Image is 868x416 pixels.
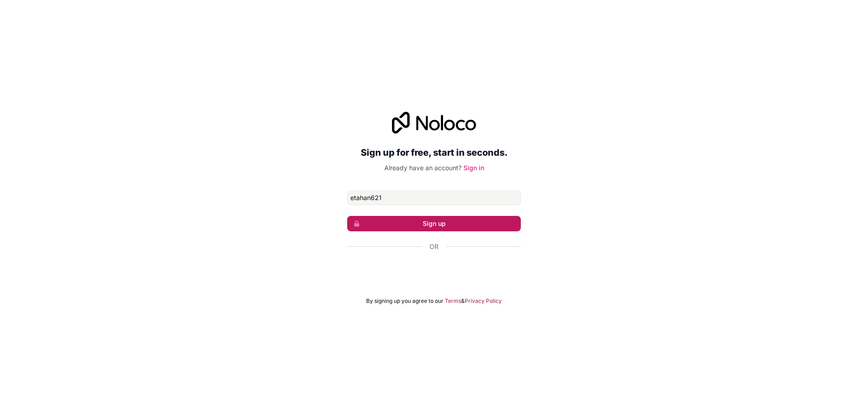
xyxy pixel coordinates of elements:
span: & [461,297,465,305]
a: Privacy Policy [465,297,502,305]
a: Terms [445,297,461,305]
span: Already have an account? [384,164,462,172]
input: Email address [347,191,521,205]
iframe: Sign in with Google Button [343,261,525,281]
span: By signing up you agree to our [366,297,443,305]
span: Or [429,242,439,251]
a: Sign in [463,164,484,172]
h2: Sign up for free, start in seconds. [347,144,521,161]
button: Sign up [347,216,521,231]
